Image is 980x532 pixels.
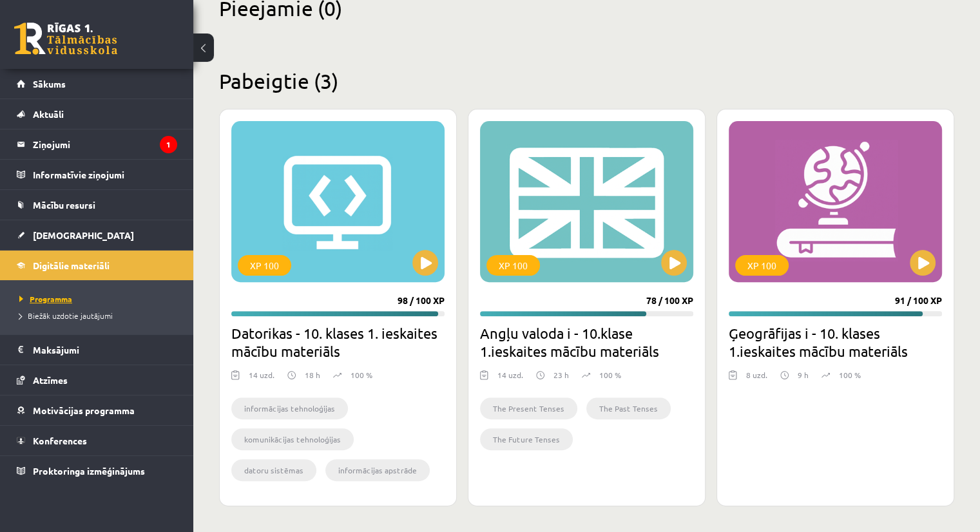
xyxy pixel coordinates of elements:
p: 100 % [839,369,861,381]
a: Ziņojumi1 [17,129,177,159]
div: XP 100 [238,255,291,276]
a: Proktoringa izmēģinājums [17,456,177,486]
a: Aktuāli [17,99,177,129]
p: 100 % [599,369,621,381]
li: informācijas apstrāde [325,459,430,481]
p: 23 h [553,369,569,381]
div: XP 100 [486,255,540,276]
a: Biežāk uzdotie jautājumi [19,310,180,321]
h2: Pabeigtie (3) [219,68,954,93]
li: informācijas tehnoloģijas [231,397,348,419]
span: Mācību resursi [33,199,95,211]
a: Motivācijas programma [17,395,177,425]
a: Maksājumi [17,335,177,365]
a: Sākums [17,69,177,99]
span: Sākums [33,78,66,90]
span: Atzīmes [33,374,68,386]
h2: Ģeogrāfijas i - 10. klases 1.ieskaites mācību materiāls [729,324,942,360]
legend: Maksājumi [33,335,177,365]
a: Rīgas 1. Tālmācības vidusskola [14,23,117,55]
li: The Past Tenses [586,397,671,419]
legend: Ziņojumi [33,129,177,159]
div: 8 uzd. [746,369,767,388]
span: Biežāk uzdotie jautājumi [19,310,113,321]
li: The Present Tenses [480,397,577,419]
li: datoru sistēmas [231,459,316,481]
a: Programma [19,293,180,305]
a: Atzīmes [17,365,177,395]
i: 1 [160,136,177,153]
p: 100 % [351,369,372,381]
h2: Angļu valoda i - 10.klase 1.ieskaites mācību materiāls [480,324,693,360]
span: Proktoringa izmēģinājums [33,465,145,477]
span: Motivācijas programma [33,404,135,416]
p: 18 h [305,369,320,381]
div: 14 uzd. [249,369,274,388]
a: [DEMOGRAPHIC_DATA] [17,220,177,250]
h2: Datorikas - 10. klases 1. ieskaites mācību materiāls [231,324,445,360]
span: Digitālie materiāli [33,260,110,271]
span: Konferences [33,435,87,446]
a: Digitālie materiāli [17,251,177,280]
span: Aktuāli [33,108,64,120]
legend: Informatīvie ziņojumi [33,160,177,189]
a: Informatīvie ziņojumi [17,160,177,189]
a: Konferences [17,426,177,455]
p: 9 h [798,369,809,381]
span: Programma [19,294,72,304]
li: The Future Tenses [480,428,573,450]
a: Mācību resursi [17,190,177,220]
li: komunikācijas tehnoloģijas [231,428,354,450]
span: [DEMOGRAPHIC_DATA] [33,229,134,241]
div: 14 uzd. [497,369,523,388]
div: XP 100 [735,255,789,276]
